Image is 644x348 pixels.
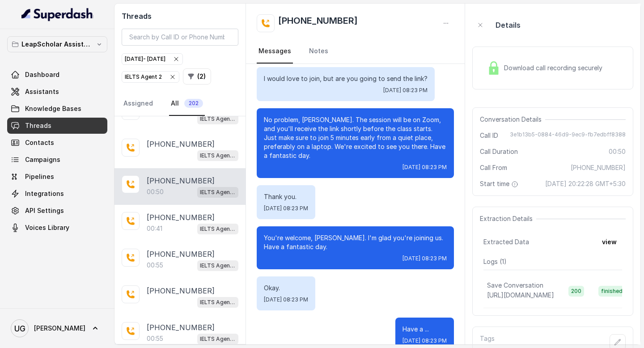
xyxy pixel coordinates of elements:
[264,296,308,303] span: [DATE] 08:23 PM
[21,39,93,50] p: LeapScholar Assistant
[122,29,238,46] input: Search by Call ID or Phone Number
[125,72,176,81] div: IELTS Agent 2
[200,188,236,197] p: IELTS Agent 2
[496,20,521,30] p: Details
[25,121,51,130] span: Threads
[480,214,536,223] span: Extraction Details
[200,298,236,307] p: IELTS Agent 2
[402,325,447,334] p: Have a ...
[25,223,69,232] span: Voices Library
[200,151,236,160] p: IELTS Agent 2
[264,115,447,160] p: No problem, [PERSON_NAME]. The session will be on Zoom, and you'll receive the link shortly befor...
[200,335,236,344] p: IELTS Agent 2
[264,192,308,201] p: Thank you.
[483,257,622,266] p: Logs ( 1 )
[25,87,59,96] span: Assistants
[25,189,64,198] span: Integrations
[147,334,163,343] p: 00:55
[34,324,85,333] span: [PERSON_NAME]
[257,39,293,64] a: Messages
[480,147,518,156] span: Call Duration
[7,152,107,168] a: Campaigns
[402,337,447,344] span: [DATE] 08:23 PM
[510,131,626,140] span: 3e1b13b5-0884-46d9-9ec9-fb7edbff8388
[122,53,183,65] button: [DATE]- [DATE]
[7,169,107,185] a: Pipelines
[264,284,308,293] p: Okay.
[7,186,107,202] a: Integrations
[571,163,626,172] span: [PHONE_NUMBER]
[21,7,93,21] img: light.svg
[7,203,107,219] a: API Settings
[25,138,54,147] span: Contacts
[609,147,626,156] span: 00:50
[257,39,454,64] nav: Tabs
[487,61,500,75] img: Lock Icon
[122,71,179,83] button: IELTS Agent 2
[122,92,238,116] nav: Tabs
[125,55,180,64] div: [DATE] - [DATE]
[147,212,215,223] p: [PHONE_NUMBER]
[480,163,507,172] span: Call From
[200,115,236,123] p: IELTS Agent 2
[169,92,205,116] a: All202
[504,64,606,72] span: Download call recording securely
[7,316,107,341] a: [PERSON_NAME]
[402,164,447,171] span: [DATE] 08:23 PM
[307,39,330,64] a: Notes
[25,172,54,181] span: Pipelines
[25,206,64,215] span: API Settings
[7,101,107,117] a: Knowledge Bases
[278,14,358,32] h2: [PHONE_NUMBER]
[147,187,164,196] p: 00:50
[598,286,625,297] span: finished
[7,118,107,134] a: Threads
[264,205,308,212] span: [DATE] 08:23 PM
[200,261,236,270] p: IELTS Agent 2
[597,234,622,250] button: view
[383,87,428,94] span: [DATE] 08:23 PM
[147,224,162,233] p: 00:41
[14,324,25,333] text: UG
[147,285,215,296] p: [PHONE_NUMBER]
[122,92,155,116] a: Assigned
[200,225,236,233] p: IELTS Agent 2
[122,11,238,21] h2: Threads
[25,70,59,79] span: Dashboard
[183,68,211,85] button: (2)
[147,322,215,333] p: [PHONE_NUMBER]
[264,74,428,83] p: I would love to join, but are you going to send the link?
[264,233,447,251] p: You're welcome, [PERSON_NAME]. I'm glad you're joining us. Have a fantastic day.
[480,131,498,140] span: Call ID
[147,261,163,270] p: 00:55
[487,281,543,290] p: Save Conversation
[402,255,447,262] span: [DATE] 08:23 PM
[480,115,545,124] span: Conversation Details
[568,286,584,297] span: 200
[25,104,81,113] span: Knowledge Bases
[147,249,215,259] p: [PHONE_NUMBER]
[480,179,520,188] span: Start time
[483,238,529,246] span: Extracted Data
[7,84,107,100] a: Assistants
[545,179,626,188] span: [DATE] 20:22:28 GMT+5:30
[7,220,107,236] a: Voices Library
[7,36,107,52] button: LeapScholar Assistant
[7,67,107,83] a: Dashboard
[7,135,107,151] a: Contacts
[147,175,215,186] p: [PHONE_NUMBER]
[25,155,60,164] span: Campaigns
[487,291,554,299] span: [URL][DOMAIN_NAME]
[184,99,203,108] span: 202
[147,139,215,149] p: [PHONE_NUMBER]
